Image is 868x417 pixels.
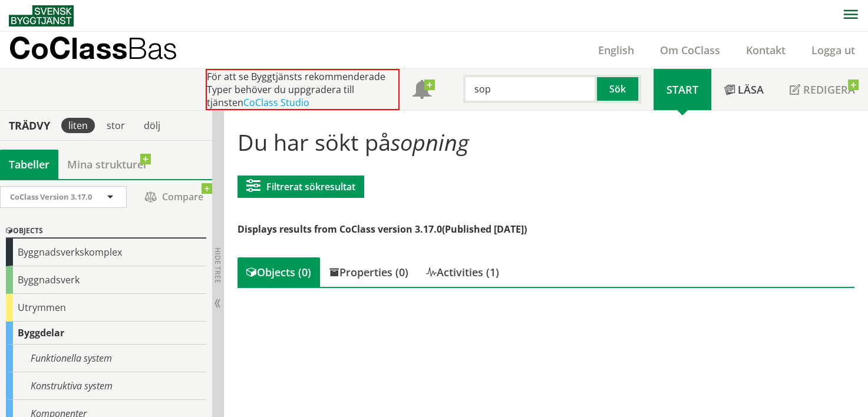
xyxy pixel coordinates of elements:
[206,69,400,110] div: För att se Byggtjänsts rekommenderade Typer behöver du uppgradera till tjänsten
[6,322,206,345] div: Byggdelar
[137,118,167,133] div: dölj
[237,223,442,236] span: Displays results from CoClass version 3.17.0
[585,43,647,57] a: English
[647,43,733,57] a: Om CoClass
[100,118,132,133] div: stor
[654,69,711,110] a: Start
[803,82,855,97] span: Redigera
[10,191,92,202] span: CoClass Version 3.17.0
[237,257,320,287] div: Objects (0)
[138,187,209,207] span: Compare
[391,127,469,157] span: sopning
[417,257,508,287] div: Activities (1)
[798,43,868,57] a: Logga ut
[442,223,527,236] span: (Published [DATE])
[6,224,206,239] div: Objects
[237,129,854,155] h1: Du har sökt på
[6,294,206,322] div: Utrymmen
[243,96,309,109] a: CoClass Studio
[711,69,777,110] a: Läsa
[320,257,417,287] div: Properties (0)
[777,69,868,110] a: Redigera
[213,247,223,283] span: Hide tree
[6,372,206,400] div: Konstruktiva system
[6,345,206,372] div: Funktionella system
[738,82,764,97] span: Läsa
[597,75,641,103] button: Sök
[6,239,206,266] div: Byggnadsverkskomplex
[58,150,157,179] a: Mina strukturer
[463,75,597,103] input: Sök
[6,266,206,294] div: Byggnadsverk
[61,118,95,133] div: liten
[733,43,798,57] a: Kontakt
[9,32,203,68] a: CoClassBas
[9,41,177,55] p: CoClass
[2,119,57,132] div: Trädvy
[237,176,364,198] button: Filtrerat sökresultat
[127,31,177,65] span: Bas
[9,5,74,27] img: Svensk Byggtjänst
[412,81,431,100] span: Notifikationer
[666,82,698,97] span: Start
